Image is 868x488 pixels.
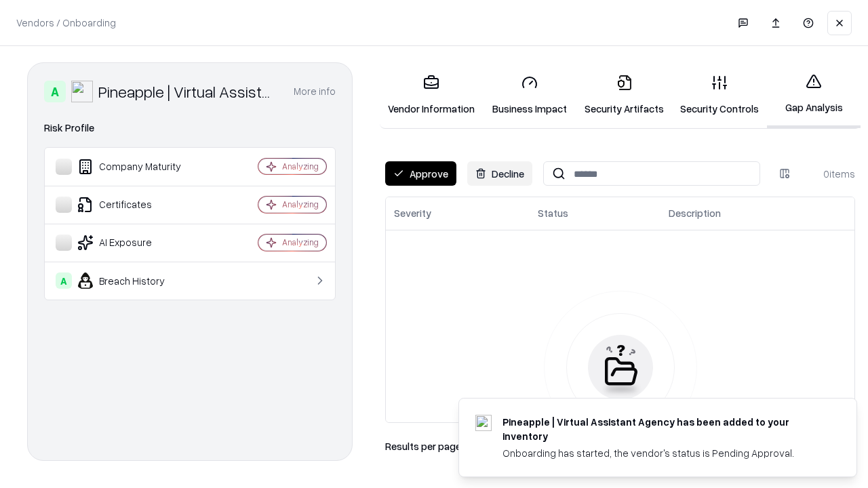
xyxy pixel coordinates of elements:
[669,206,721,220] div: Description
[56,272,72,289] div: A
[483,64,576,127] a: Business Impact
[502,415,824,443] div: Pineapple | Virtual Assistant Agency has been added to your inventory
[282,237,319,248] div: Analyzing
[44,81,66,102] div: A
[801,167,855,181] div: 0 items
[282,199,319,210] div: Analyzing
[44,120,336,136] div: Risk Profile
[385,439,463,453] p: Results per page:
[294,79,336,104] button: More info
[394,206,431,220] div: Severity
[672,64,767,127] a: Security Controls
[282,161,319,172] div: Analyzing
[576,64,672,127] a: Security Artifacts
[56,235,218,251] div: AI Exposure
[16,16,116,30] p: Vendors / Onboarding
[98,81,277,102] div: Pineapple | Virtual Assistant Agency
[385,161,456,186] button: Approve
[767,62,861,128] a: Gap Analysis
[71,81,93,102] img: Pineapple | Virtual Assistant Agency
[56,159,218,175] div: Company Maturity
[538,206,568,220] div: Status
[56,197,218,213] div: Certificates
[475,415,492,431] img: trypineapple.com
[467,161,532,186] button: Decline
[502,446,824,460] div: Onboarding has started, the vendor's status is Pending Approval.
[380,64,483,127] a: Vendor Information
[56,272,218,289] div: Breach History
